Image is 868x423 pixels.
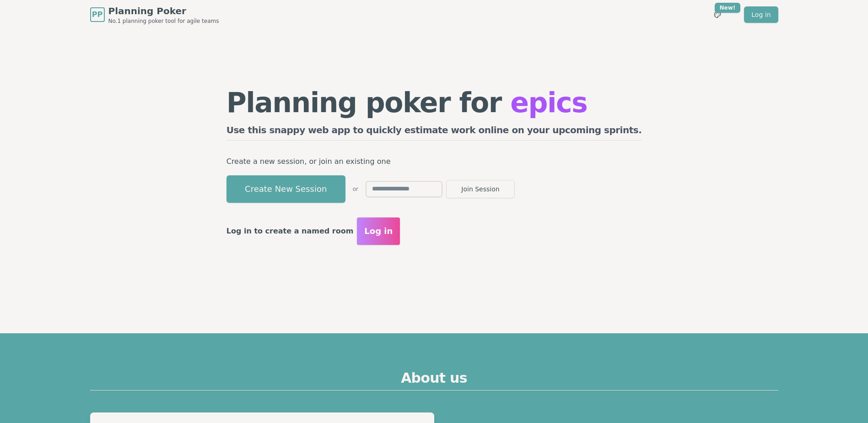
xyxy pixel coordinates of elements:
a: PPPlanning PokerNo.1 planning poker tool for agile teams [90,5,219,25]
button: New! [709,6,726,23]
button: Create New Session [226,175,345,203]
span: Planning Poker [108,5,219,17]
span: No.1 planning poker tool for agile teams [108,17,219,25]
button: Log in [357,217,400,245]
h2: Use this snappy web app to quickly estimate work online on your upcoming sprints. [226,124,642,141]
h2: About us [90,370,778,390]
span: PP [92,9,102,20]
button: Join Session [446,180,515,198]
p: Log in to create a named room [226,225,354,238]
a: Log in [744,6,778,23]
span: or [353,185,358,193]
div: New! [715,3,741,13]
span: Log in [364,225,393,238]
span: epics [510,87,587,119]
p: Create a new session, or join an existing one [226,155,642,168]
h1: Planning poker for [226,89,642,116]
